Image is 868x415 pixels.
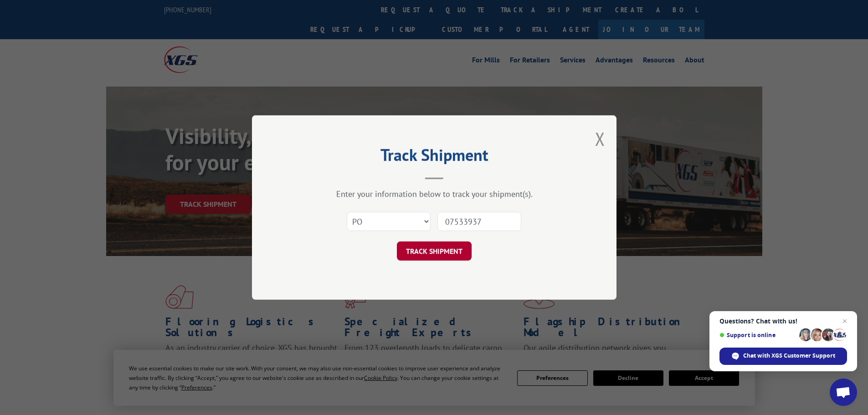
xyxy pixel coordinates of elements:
[719,332,796,338] span: Support is online
[719,348,847,365] div: Chat with XGS Customer Support
[743,352,835,360] span: Chat with XGS Customer Support
[437,212,521,231] input: Number(s)
[830,379,857,406] div: Open chat
[298,149,571,166] h2: Track Shipment
[839,316,850,327] span: Close chat
[595,127,605,151] button: Close modal
[298,189,571,199] div: Enter your information below to track your shipment(s).
[397,241,472,261] button: TRACK SHIPMENT
[719,318,847,325] span: Questions? Chat with us!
